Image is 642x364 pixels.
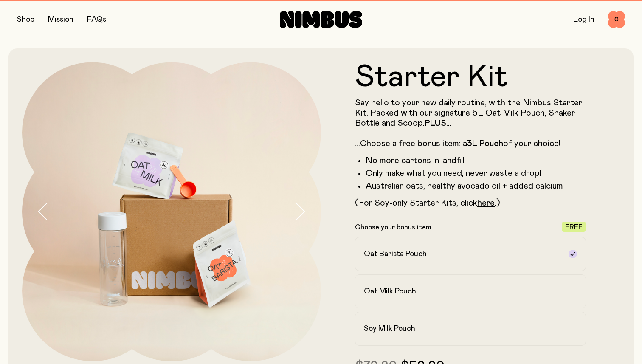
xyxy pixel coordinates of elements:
a: Mission [48,16,73,23]
h2: Oat Milk Pouch [364,286,416,296]
strong: Pouch [479,139,503,148]
li: Only make what you need, never waste a drop! [366,168,586,178]
li: Australian oats, healthy avocado oil + added calcium [366,181,586,191]
button: 0 [608,11,625,28]
li: No more cartons in landfill [366,155,586,166]
strong: PLUS [425,119,446,127]
h2: Soy Milk Pouch [364,324,415,334]
h2: Oat Barista Pouch [364,249,427,259]
p: (For Soy-only Starter Kits, click .) [355,198,586,208]
a: Log In [573,16,594,23]
a: here [477,199,495,207]
p: Say hello to your new daily routine, with the Nimbus Starter Kit. Packed with our signature 5L Oa... [355,98,586,149]
strong: 3L [467,139,477,148]
p: Choose your bonus item [355,223,431,231]
a: FAQs [87,16,106,23]
span: Free [565,224,583,231]
h1: Starter Kit [355,62,586,93]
